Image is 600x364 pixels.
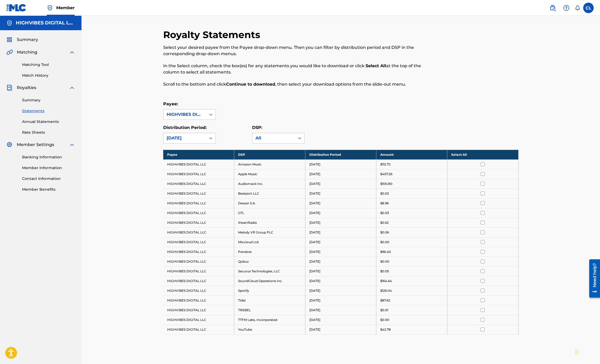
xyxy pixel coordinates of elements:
td: HIGHVIBES DIGITAL LLC [163,305,234,315]
td: HIGHVIBES DIGITAL LLC [163,227,234,237]
div: Notifications [575,5,580,11]
td: [DATE] [305,227,376,237]
td: Tidal [234,295,305,305]
td: HIGHVIBES DIGITAL LLC [163,159,234,169]
td: [DATE] [305,169,376,179]
td: HIGHVIBES DIGITAL LLC [163,198,234,208]
p: $0.06 [380,230,389,235]
img: Member Settings [6,142,13,148]
a: Summary [22,97,75,103]
p: $407.26 [380,172,392,176]
td: HIGHVIBES DIGITAL LLC [163,179,234,189]
p: $0.02 [380,191,389,196]
img: expand [69,49,75,55]
span: Summary [17,37,38,43]
td: [DATE] [305,179,376,189]
td: YouTube [234,325,305,334]
td: Deezer S.A. [234,198,305,208]
h2: Royalty Statements [163,29,263,41]
p: In the Select column, check the box(es) for any statements you would like to download or click at... [163,63,437,75]
p: $0.05 [380,269,389,274]
td: Beatport LLC [234,189,305,198]
td: TTFM Labs, Incorporated [234,315,305,325]
img: expand [69,85,75,91]
p: $96.40 [380,249,391,254]
th: Payee [163,150,234,159]
a: Annual Statements [22,119,75,124]
p: $42.78 [380,327,391,332]
img: Accounts [6,20,13,26]
td: Pandora [234,247,305,257]
h5: HIGHVIBES DIGITAL LLC [16,20,75,26]
label: Distribution Period: [163,125,207,130]
p: $112.72 [380,162,391,167]
td: HIGHVIBES DIGITAL LLC [163,237,234,247]
strong: Continue to download [226,82,275,87]
p: Select your desired payee from the Payee drop-down menu. Then you can filter by distribution peri... [163,44,437,57]
label: Payee: [163,101,178,106]
td: [DATE] [305,276,376,286]
p: $0.00 [380,240,389,245]
div: All [255,135,292,141]
span: Royalties [17,85,36,91]
td: [DATE] [305,257,376,266]
td: Apple Music [234,169,305,179]
td: HIGHVIBES DIGITAL LLC [163,208,234,218]
a: Match History [22,73,75,78]
td: Amazon Music [234,159,305,169]
th: DSP [234,150,305,159]
td: HIGHVIBES DIGITAL LLC [163,325,234,334]
td: [DATE] [305,315,376,325]
td: GTL [234,208,305,218]
td: HIGHVIBES DIGITAL LLC [163,257,234,266]
a: Statements [22,108,75,114]
p: $0.00 [380,259,389,264]
td: [DATE] [305,218,376,227]
p: $100.80 [380,181,392,186]
a: Matching Tool [22,62,75,67]
td: iHeartRadio [234,218,305,227]
td: Qobuz [234,257,305,266]
a: Banking Information [22,154,75,160]
td: SoundCloud Operations Inc. [234,276,305,286]
img: Summary [6,37,13,43]
span: Matching [17,49,37,55]
td: HIGHVIBES DIGITAL LLC [163,295,234,305]
p: $126.04 [380,288,392,293]
p: $0.62 [380,220,389,225]
img: MLC Logo [6,4,27,12]
a: Member Information [22,165,75,171]
img: Royalties [6,85,13,91]
img: Matching [6,49,13,55]
td: [DATE] [305,237,376,247]
span: Member [56,5,75,11]
strong: Select All [366,63,386,68]
td: [DATE] [305,295,376,305]
td: [DATE] [305,305,376,315]
img: search [550,5,556,11]
td: HIGHVIBES DIGITAL LLC [163,276,234,286]
td: [DATE] [305,247,376,257]
p: $0.03 [380,211,389,215]
td: HIGHVIBES DIGITAL LLC [163,247,234,257]
td: HIGHVIBES DIGITAL LLC [163,315,234,325]
div: [DATE] [167,135,203,141]
td: [DATE] [305,198,376,208]
a: Contact Information [22,176,75,181]
td: Mixcloud Ltd [234,237,305,247]
iframe: Chat Widget [574,339,600,364]
iframe: Resource Center [585,257,600,299]
td: HIGHVIBES DIGITAL LLC [163,266,234,276]
span: Member Settings [17,142,54,148]
div: HIGHVIBES DIGITAL LLC [167,111,203,118]
td: TREBEL [234,305,305,315]
div: Drag [575,344,578,360]
div: Help [561,3,572,13]
img: expand [69,142,75,148]
td: [DATE] [305,325,376,334]
td: HIGHVIBES DIGITAL LLC [163,189,234,198]
a: SummarySummary [6,37,38,43]
td: Spotify [234,286,305,295]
